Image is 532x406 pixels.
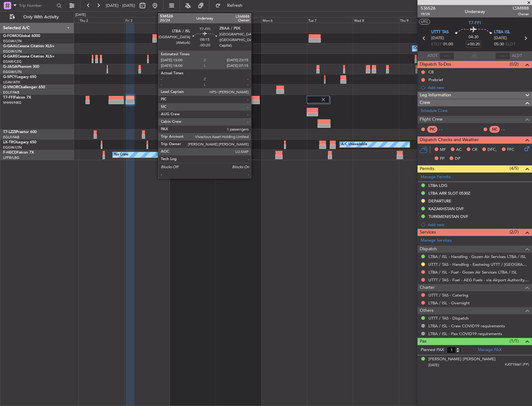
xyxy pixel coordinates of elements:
div: Mon 6 [261,17,307,23]
a: LTBA / ISL - Fuel - Gozen Air Services LTBA / ISL [428,270,517,275]
a: G-SPCYLegacy 650 [3,75,36,79]
div: Prebrief [428,77,443,82]
span: CR [472,147,477,153]
a: T7-LZZIPraetor 600 [3,130,37,134]
div: A/C Unavailable [341,140,367,149]
span: MF [440,147,446,153]
span: ATOT [427,53,438,59]
div: DEPARTURE [428,198,451,204]
span: Refresh [222,3,248,8]
span: LTBA ISL [494,29,510,35]
a: VHHH/HKG [3,100,21,105]
span: [DATE] - [DATE] [106,3,135,8]
span: T7-LZZI [3,130,16,134]
a: EGLF/FAB [3,135,19,140]
a: EGGW/LTN [3,49,22,54]
span: LSM888 [513,5,529,12]
div: PIC [427,126,437,133]
span: Crew [420,99,430,106]
span: Flight Crew [420,116,443,123]
span: (0/2) [510,61,519,67]
a: EGGW/LTN [3,145,22,150]
input: Trip Number [19,1,55,10]
div: [PERSON_NAME] [PERSON_NAME] [428,356,496,362]
a: LTBA / ISL - Crew COVID19 requirements [428,323,505,329]
span: Pax [420,338,427,345]
span: Owner [513,12,529,17]
a: F-HECDFalcon 7X [3,151,34,155]
div: Sun 5 [216,17,261,23]
a: G-GARECessna Citation XLS+ [3,55,54,58]
input: --:-- [439,52,454,60]
a: Schedule Crew [421,108,448,114]
span: [DATE] [494,35,507,41]
span: 01:00 [443,41,453,48]
span: G-FOMO [3,34,19,38]
img: gray-close.svg [320,97,326,102]
span: Services [420,229,436,236]
a: EGGW/LTN [3,39,22,44]
div: KAZAKHSTAN OVF [428,206,464,211]
div: TURKMENISTAN OVF [428,214,468,219]
span: G-JAGA [3,65,17,69]
a: Manage PAX [478,347,502,353]
a: G-GAALCessna Citation XLS+ [3,44,54,48]
a: UTTT / TAS - Fuel - AEG Fuels - via Airport Authority - [GEOGRAPHIC_DATA] / [GEOGRAPHIC_DATA] [428,277,529,283]
span: KJ0715661 (PP) [505,362,529,367]
div: [DATE] [75,12,86,18]
div: Sat 4 [170,17,216,23]
div: Add new [428,222,529,227]
span: T7-FFI [469,20,481,26]
span: (4/5) [510,165,519,172]
span: Permits [420,165,434,173]
a: Manage Services [421,238,452,244]
a: G-VNORChallenger 650 [3,85,45,89]
a: UTTT / TAS - Catering [428,293,468,298]
span: G-VNOR [3,85,18,89]
a: LTBA / ISL - Handling - Gozen Air Services LTBA / ISL [428,254,526,259]
span: 19/24 [421,12,436,17]
span: AC [456,147,462,153]
span: [DATE] [431,35,444,41]
span: FFC [507,147,514,153]
span: (1/1) [510,338,519,344]
a: EGGW/LTN [3,70,22,74]
div: Thu 2 [78,17,124,23]
div: LTBA LDG [428,183,447,188]
span: Charter [420,284,435,291]
span: G-GAAL [3,44,17,48]
div: - - [501,127,515,132]
div: Fri 3 [124,17,170,23]
span: G-SPCY [3,75,16,79]
span: Others [420,307,433,314]
span: (2/7) [510,229,519,235]
span: Leg Information [420,92,451,99]
span: 05:30 [494,41,504,48]
span: F-HECD [3,151,17,155]
span: Dispatch Checks and Weather [420,136,479,144]
div: Owner [185,44,195,53]
a: Manage Permits [421,174,451,180]
span: ALDT [512,53,522,59]
span: Dispatch To-Dos [420,61,451,68]
a: LFPB/LBG [3,155,19,160]
span: 536526 [421,5,436,12]
a: LX-TROLegacy 650 [3,141,36,144]
span: 04:30 [469,34,478,40]
div: Tue 7 [307,17,353,23]
a: LGAV/ATH [3,80,20,85]
div: Thu 9 [399,17,445,23]
button: Only With Activity [7,12,68,22]
a: EGLF/FAB [3,90,19,95]
div: LTBA ARR SLOT 0530Z [428,191,470,196]
a: EGNR/CEG [3,59,22,64]
button: Refresh [212,1,250,11]
div: Underway [465,8,485,15]
span: G-GARE [3,55,17,58]
a: UTTT / TAS - Handling - Eastwing UTTT / [GEOGRAPHIC_DATA] [428,262,529,267]
span: T7-FFI [3,96,14,99]
div: SIC [489,126,500,133]
span: Dispatch [420,246,437,253]
a: LTBA / ISL - Pax COVID19 requirements [428,331,502,336]
div: - - [439,127,453,132]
